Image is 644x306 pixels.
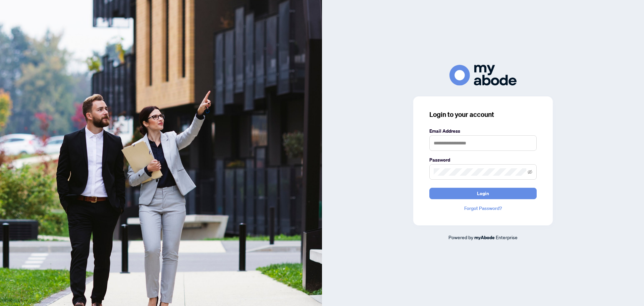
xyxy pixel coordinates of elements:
[474,234,495,241] a: myAbode
[477,188,489,199] span: Login
[448,234,473,240] span: Powered by
[429,156,537,164] label: Password
[429,110,537,119] h3: Login to your account
[528,170,532,174] span: eye-invisible
[496,234,518,240] span: Enterprise
[429,205,537,212] a: Forgot Password?
[429,127,537,135] label: Email Address
[429,188,537,199] button: Login
[449,65,517,85] img: ma-logo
